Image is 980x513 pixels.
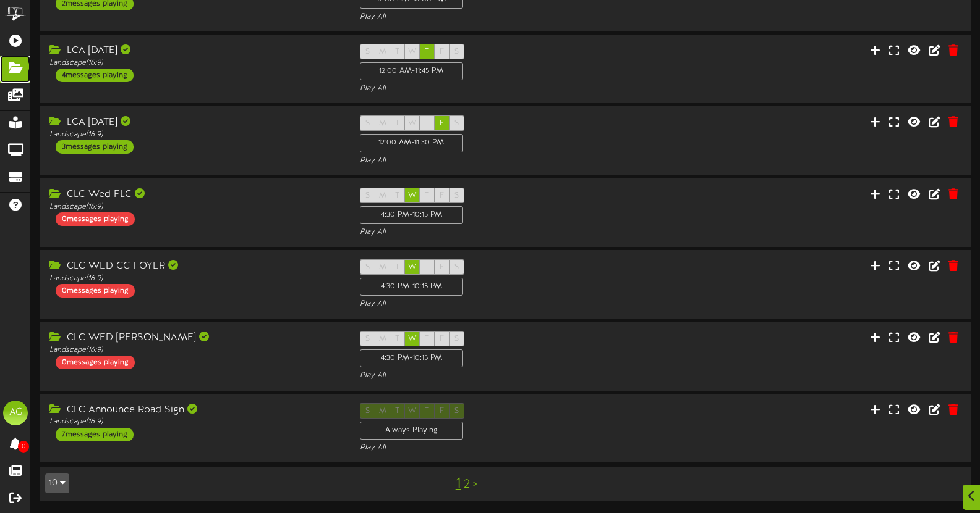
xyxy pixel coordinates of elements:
[49,331,341,345] div: CLC WED [PERSON_NAME]
[360,156,652,166] div: Play All
[49,188,341,202] div: CLC Wed FLC
[360,443,652,453] div: Play All
[49,417,341,427] div: Landscape ( 16:9 )
[425,263,429,272] span: T
[49,58,341,69] div: Landscape ( 16:9 )
[360,134,463,152] div: 12:00 AM - 11:30 PM
[56,212,135,226] div: 0 messages playing
[360,422,463,440] div: Always Playing
[18,441,29,453] span: 0
[365,119,370,128] span: S
[56,69,134,82] div: 4 messages playing
[440,119,444,128] span: F
[360,12,652,22] div: Play All
[365,191,370,200] span: S
[454,119,459,128] span: S
[440,263,444,272] span: F
[472,478,477,491] a: >
[49,345,341,356] div: Landscape ( 16:9 )
[454,48,459,56] span: S
[464,478,470,491] a: 2
[440,335,444,343] span: F
[395,263,399,272] span: T
[360,206,463,224] div: 4:30 PM - 10:15 PM
[365,335,370,343] span: S
[440,191,444,200] span: F
[49,115,341,130] div: LCA [DATE]
[408,335,417,343] span: W
[49,130,341,140] div: Landscape ( 16:9 )
[360,370,652,381] div: Play All
[360,227,652,238] div: Play All
[395,191,399,200] span: T
[3,401,28,425] div: AG
[395,335,399,343] span: T
[49,273,341,284] div: Landscape ( 16:9 )
[440,48,444,56] span: F
[49,259,341,273] div: CLC WED CC FOYER
[456,476,461,492] a: 1
[379,263,386,272] span: M
[425,191,429,200] span: T
[56,284,135,298] div: 0 messages playing
[56,428,134,441] div: 7 messages playing
[425,119,429,128] span: T
[360,83,652,94] div: Play All
[379,48,386,56] span: M
[408,263,417,272] span: W
[360,349,463,367] div: 4:30 PM - 10:15 PM
[425,48,429,56] span: T
[408,191,417,200] span: W
[379,335,386,343] span: M
[395,48,399,56] span: T
[49,202,341,212] div: Landscape ( 16:9 )
[45,473,69,493] button: 10
[360,62,463,80] div: 12:00 AM - 11:45 PM
[408,48,417,56] span: W
[408,119,417,128] span: W
[360,278,463,296] div: 4:30 PM - 10:15 PM
[454,191,459,200] span: S
[454,263,459,272] span: S
[49,403,341,417] div: CLC Announce Road Sign
[49,44,341,58] div: LCA [DATE]
[360,299,652,309] div: Play All
[56,356,135,369] div: 0 messages playing
[454,335,459,343] span: S
[425,335,429,343] span: T
[379,191,386,200] span: M
[379,119,386,128] span: M
[395,119,399,128] span: T
[365,263,370,272] span: S
[365,48,370,56] span: S
[56,140,134,154] div: 3 messages playing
